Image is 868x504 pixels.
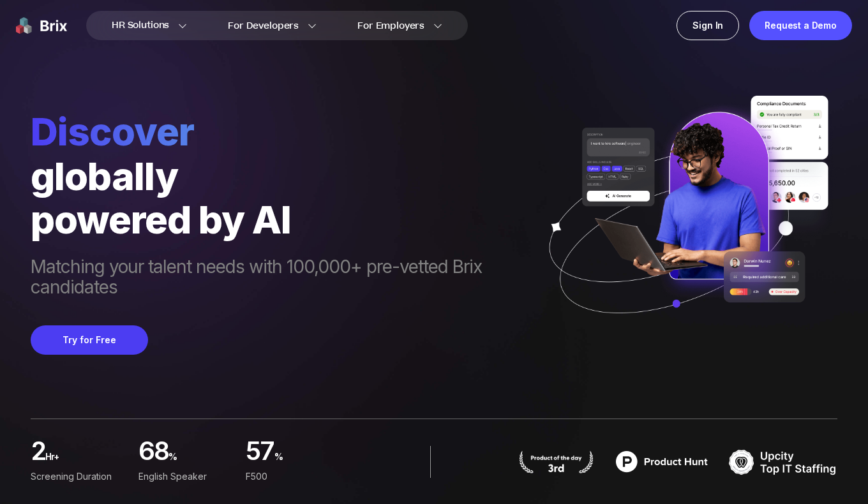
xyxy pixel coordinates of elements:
[31,154,533,198] div: globally
[246,470,343,484] div: F500
[138,470,236,484] div: English Speaker
[677,11,739,40] a: Sign In
[138,440,169,467] span: 68
[357,19,424,33] span: For Employers
[31,470,128,484] div: Screening duration
[729,446,837,478] img: TOP IT STAFFING
[608,446,716,478] img: product hunt badge
[31,198,533,241] div: powered by AI
[31,108,533,154] span: Discover
[31,325,148,355] button: Try for Free
[45,447,128,474] span: hr+
[228,19,299,33] span: For Developers
[246,440,274,467] span: 57
[518,450,595,473] img: product hunt badge
[31,440,45,467] span: 2
[533,96,837,340] img: ai generate
[168,447,236,474] span: %
[112,15,169,36] span: HR Solutions
[749,11,852,40] a: Request a Demo
[274,447,343,474] span: %
[31,256,533,300] span: Matching your talent needs with 100,000+ pre-vetted Brix candidates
